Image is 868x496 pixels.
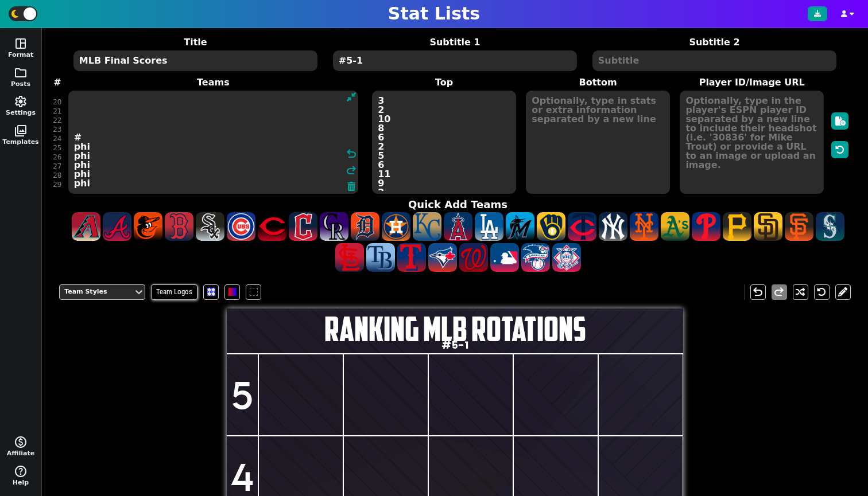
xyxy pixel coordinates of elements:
[53,97,61,107] div: 20
[53,153,61,162] div: 26
[66,36,325,49] label: Title
[751,285,765,299] span: undo
[333,50,577,71] textarea: #5-1
[53,143,61,153] div: 25
[772,285,786,299] span: redo
[325,36,585,49] label: Subtitle 1
[53,180,61,189] div: 29
[585,36,844,49] label: Subtitle 2
[14,37,28,50] span: space_dashboard
[344,147,358,161] span: undo
[73,50,317,71] textarea: RANKING MLB ROTATIONS
[64,287,129,297] div: Team Styles
[53,116,61,125] div: 22
[62,198,854,211] h4: Quick Add Teams
[59,76,367,89] label: Teams
[521,76,675,89] label: Bottom
[772,284,787,300] button: redo
[53,76,61,89] label: #
[388,3,480,24] h1: Stat Lists
[14,66,28,80] span: folder
[14,124,28,138] span: photo_library
[227,340,683,350] h2: #5-1
[344,163,358,177] span: redo
[53,107,61,116] div: 21
[675,76,829,89] label: Player ID/Image URL
[53,171,61,180] div: 28
[367,76,521,89] label: Top
[14,95,28,108] span: settings
[227,312,683,346] h1: RANKING MLB ROTATIONS
[53,134,61,143] div: 24
[68,91,358,194] textarea: # # # # phi phi phi phi phi
[14,435,28,449] span: monetization_on
[750,284,766,300] button: undo
[14,464,28,478] span: help
[53,125,61,134] div: 23
[53,162,61,171] div: 27
[151,284,197,300] span: Team Logos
